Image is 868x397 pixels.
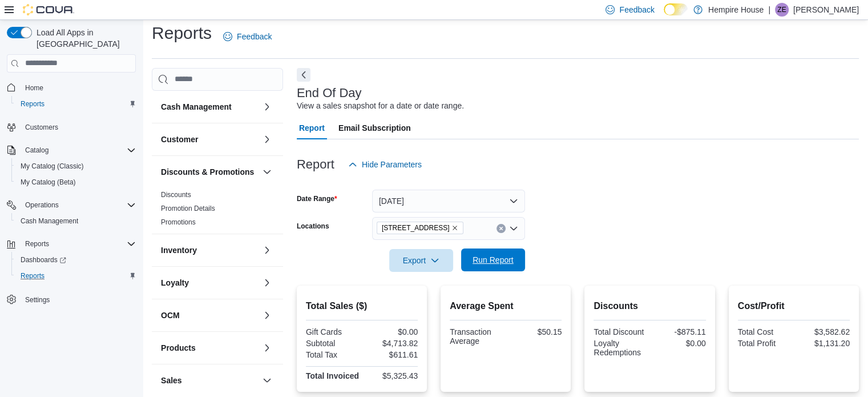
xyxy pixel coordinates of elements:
span: Promotion Details [161,204,215,213]
div: $50.15 [508,327,562,336]
div: $0.00 [652,339,706,348]
span: Report [299,117,325,139]
button: OCM [161,310,258,321]
button: Home [2,79,140,96]
h3: Inventory [161,244,197,256]
span: Settings [25,295,50,304]
div: Transaction Average [450,327,503,346]
span: Customers [25,123,58,132]
a: Reports [16,97,49,111]
button: Loyalty [260,276,274,290]
div: Zachary Evans [775,3,789,17]
div: Gift Cards [306,327,360,336]
button: Inventory [260,243,274,257]
img: Cova [23,4,74,15]
span: Reports [16,269,136,283]
h3: Customer [161,134,198,145]
button: [DATE] [372,190,525,212]
h2: Average Spent [450,299,562,313]
button: Reports [21,237,54,251]
button: Catalog [2,142,140,158]
div: $5,325.43 [364,371,418,380]
h3: OCM [161,310,180,321]
h3: End Of Day [297,86,362,100]
h3: Cash Management [161,101,232,113]
button: Loyalty [161,277,258,288]
span: Cash Management [16,214,136,228]
button: Cash Management [11,213,140,229]
button: Catalog [21,143,53,157]
a: Home [21,81,48,95]
span: Run Report [473,254,514,266]
span: My Catalog (Classic) [16,159,136,173]
div: $611.61 [364,350,418,359]
div: Total Profit [738,339,792,348]
h2: Total Sales ($) [306,299,418,313]
a: Feedback [219,25,276,48]
button: Products [260,341,274,355]
span: Reports [21,237,136,251]
div: Loyalty Redemptions [594,339,647,357]
button: Clear input [496,224,506,233]
h2: Cost/Profit [738,299,850,313]
button: Sales [260,374,274,387]
div: Subtotal [306,339,360,348]
span: Feedback [237,31,272,42]
span: [STREET_ADDRESS] [382,222,450,234]
button: Customer [260,133,274,146]
a: Promotions [161,218,196,226]
div: Discounts & Promotions [152,188,283,234]
button: Customers [2,119,140,135]
div: $1,131.20 [796,339,850,348]
nav: Complex example [7,75,136,338]
button: Operations [21,198,63,212]
div: $4,713.82 [364,339,418,348]
span: Cash Management [21,216,78,226]
span: Hide Parameters [362,159,422,170]
button: Operations [2,197,140,213]
a: Reports [16,269,49,283]
button: Hide Parameters [344,153,426,176]
button: Discounts & Promotions [260,165,274,179]
span: Home [21,81,136,95]
a: Customers [21,121,63,134]
span: Discounts [161,190,191,199]
span: Catalog [25,146,49,155]
button: Products [161,342,258,354]
h3: Loyalty [161,277,189,288]
a: Discounts [161,191,191,199]
button: Run Report [461,248,525,271]
p: [PERSON_NAME] [793,3,859,17]
button: Cash Management [161,101,258,113]
a: My Catalog (Classic) [16,159,88,173]
a: Dashboards [11,252,140,268]
strong: Total Invoiced [306,371,359,380]
h2: Discounts [594,299,705,313]
span: Settings [21,292,136,306]
h3: Products [161,342,196,354]
span: Reports [16,97,136,111]
button: Reports [11,268,140,284]
div: View a sales snapshot for a date or date range. [297,100,464,112]
span: Dark Mode [664,15,664,16]
span: Home [25,83,43,93]
button: Reports [2,236,140,252]
button: My Catalog (Classic) [11,158,140,174]
button: Discounts & Promotions [161,166,258,178]
span: 59 First Street [377,222,464,234]
span: My Catalog (Beta) [16,175,136,189]
div: Total Tax [306,350,360,359]
button: Inventory [161,244,258,256]
button: Settings [2,291,140,307]
span: Load All Apps in [GEOGRAPHIC_DATA] [32,27,136,50]
span: Dashboards [21,255,66,264]
span: Promotions [161,218,196,227]
a: Dashboards [16,253,71,267]
span: Catalog [21,143,136,157]
input: Dark Mode [664,3,688,15]
button: OCM [260,308,274,322]
button: My Catalog (Beta) [11,174,140,190]
h3: Report [297,158,334,171]
p: | [768,3,770,17]
label: Locations [297,222,329,231]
